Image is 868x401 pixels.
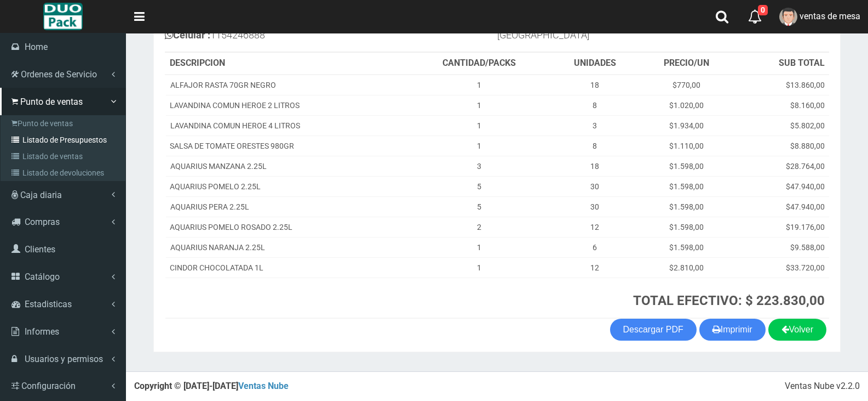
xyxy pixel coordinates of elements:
[407,75,550,95] td: 1
[407,237,550,257] td: 1
[134,381,289,391] strong: Copyright © [DATE]-[DATE]
[551,135,640,156] td: 8
[734,237,829,257] td: $9.588,00
[25,354,103,364] span: Usuarios y permisos
[699,319,766,341] button: Imprimir
[551,176,640,196] td: 30
[407,95,550,115] td: 1
[551,95,640,115] td: 8
[639,176,733,196] td: $1.598,00
[165,75,407,95] td: ALFAJOR RASTA 70GR NEGRO
[407,156,550,176] td: 3
[165,217,407,237] td: AQUARIUS POMELO ROSADO 2.25L
[165,53,407,75] th: DESCRIPCION
[407,53,550,75] th: CANTIDAD/PACKS
[407,135,550,156] td: 1
[758,5,768,15] span: 0
[734,135,829,156] td: $8.880,00
[20,190,62,200] span: Caja diaria
[734,257,829,278] td: $33.720,00
[165,196,407,217] td: AQUARIUS PERA 2.25L
[551,115,640,135] td: 3
[639,115,733,135] td: $1.934,00
[238,381,289,391] a: Ventas Nube
[3,148,125,165] a: Listado de ventas
[639,196,733,217] td: $1.598,00
[407,115,550,135] td: 1
[165,115,407,135] td: LAVANDINA COMUN HEROE 4 LITROS
[639,95,733,115] td: $1.020,00
[25,272,60,282] span: Catálogo
[551,156,640,176] td: 18
[734,196,829,217] td: $47.940,00
[25,299,72,309] span: Estadisticas
[734,156,829,176] td: $28.764,00
[165,237,407,257] td: AQUARIUS NARANJA 2.25L
[43,3,82,30] img: Logo grande
[407,196,550,217] td: 5
[25,217,60,227] span: Compras
[20,97,83,107] span: Punto de ventas
[551,237,640,257] td: 6
[25,42,48,52] span: Home
[779,8,797,26] img: User Image
[165,135,407,156] td: SALSA DE TOMATE ORESTES 980GR
[165,95,407,115] td: LAVANDINA COMUN HEROE 2 LITROS
[785,380,860,393] div: Ventas Nube v2.2.0
[734,95,829,115] td: $8.160,00
[639,53,733,75] th: PRECIO/UN
[3,115,125,132] a: Punto de ventas
[639,156,733,176] td: $1.598,00
[407,257,550,278] td: 1
[639,217,733,237] td: $1.598,00
[165,176,407,196] td: AQUARIUS POMELO 2.25L
[551,257,640,278] td: 12
[639,257,733,278] td: $2.810,00
[25,326,59,337] span: Informes
[639,237,733,257] td: $1.598,00
[551,196,640,217] td: 30
[734,176,829,196] td: $47.940,00
[610,319,697,341] a: Descargar PDF
[734,217,829,237] td: $19.176,00
[165,257,407,278] td: CINDOR CHOCOLATADA 1L
[3,165,125,181] a: Listado de devoluciones
[21,69,97,80] span: Ordenes de Servicio
[551,75,640,95] td: 18
[639,75,733,95] td: $770,00
[165,156,407,176] td: AQUARIUS MANZANA 2.25L
[633,293,825,308] strong: TOTAL EFECTIVO: $ 223.830,00
[800,11,860,21] span: ventas de mesa
[165,29,210,41] b: Celular :
[407,217,550,237] td: 2
[551,217,640,237] td: 12
[3,132,125,148] a: Listado de Presupuestos
[734,53,829,75] th: SUB TOTAL
[407,176,550,196] td: 5
[734,115,829,135] td: $5.802,00
[639,135,733,156] td: $1.110,00
[25,244,55,255] span: Clientes
[768,319,826,341] a: Volver
[734,75,829,95] td: $13.860,00
[551,53,640,75] th: UNIDADES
